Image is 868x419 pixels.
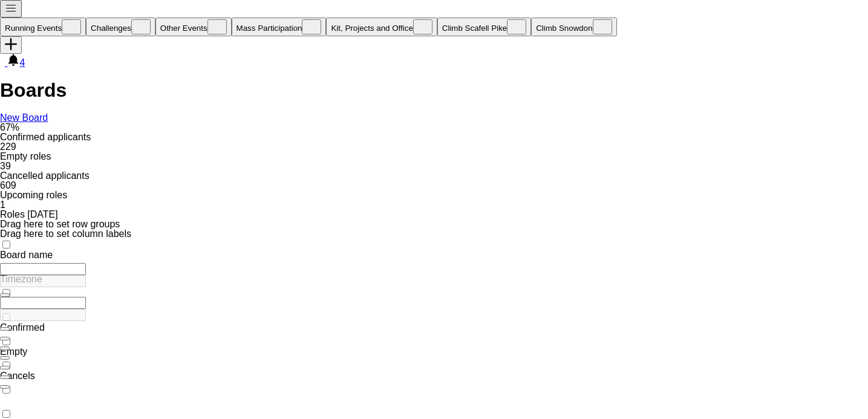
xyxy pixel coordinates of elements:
button: Challenges [86,18,155,36]
input: Column with Header Selection [2,386,10,394]
button: Climb Scafell Pike [437,18,531,36]
input: Column with Header Selection [2,241,10,248]
button: Climb Snowdon [531,18,616,36]
a: 4 [7,57,25,68]
input: Column with Header Selection [2,410,10,418]
button: Other Events [155,18,232,36]
button: Mass Participation [232,18,327,36]
button: Kit, Projects and Office [326,18,437,36]
iframe: Chat Widget [808,361,868,419]
span: 4 [19,57,25,68]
